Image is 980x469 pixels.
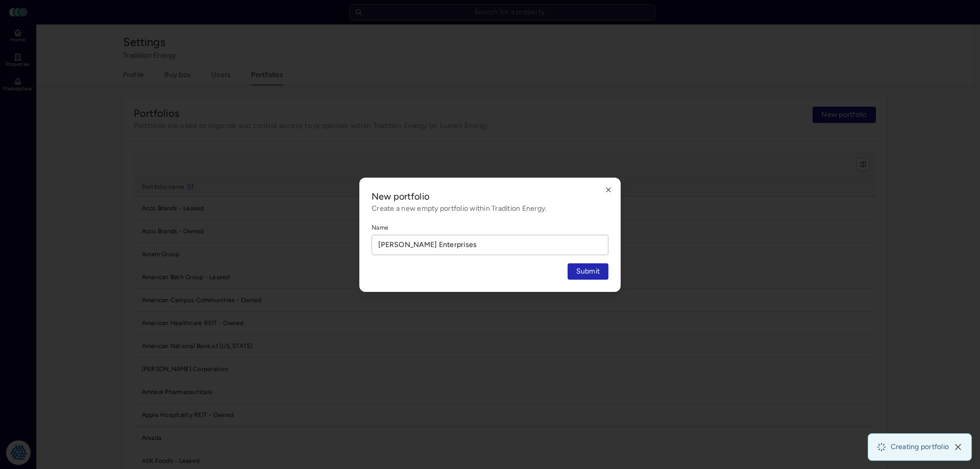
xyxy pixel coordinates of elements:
[372,190,608,203] h2: New portfolio
[604,186,612,194] button: Close
[576,266,600,277] span: Submit
[372,203,608,214] p: Create a new empty portfolio within Tradition Energy.
[372,223,608,233] label: Name
[568,263,609,280] button: Submit
[891,442,949,452] span: Creating portfolio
